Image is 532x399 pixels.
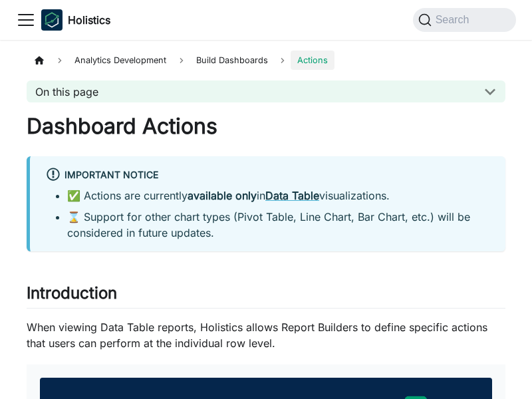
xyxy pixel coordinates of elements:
[67,188,489,203] li: ✅ Actions are currently in visualizations.
[291,51,334,70] span: Actions
[16,10,36,30] button: Toggle navigation bar
[27,319,505,351] p: When viewing Data Table reports, Holistics allows Report Builders to define specific actions that...
[41,9,110,31] a: HolisticsHolisticsHolistics
[67,209,489,241] li: ⌛ Support for other chart types (Pivot Table, Line Chart, Bar Chart, etc.) will be considered in ...
[27,80,505,102] button: On this page
[27,51,52,70] a: Home page
[68,12,110,28] b: Holistics
[413,8,516,32] button: Search (Command+K)
[27,113,505,140] h1: Dashboard Actions
[27,283,505,309] h2: Introduction
[46,167,489,184] div: Important Notice
[68,51,173,70] span: Analytics Development
[265,189,319,202] a: Data Table
[41,9,63,31] img: Holistics
[188,189,257,202] strong: available only
[27,51,505,70] nav: Breadcrumbs
[190,51,275,70] span: Build Dashboards
[432,14,477,26] span: Search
